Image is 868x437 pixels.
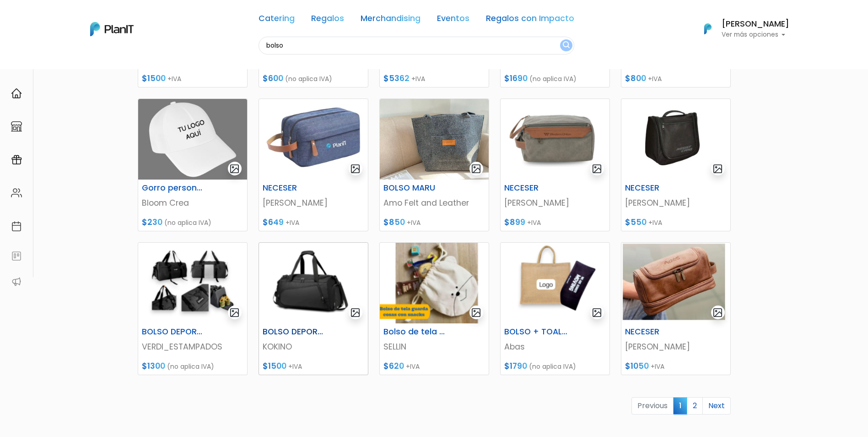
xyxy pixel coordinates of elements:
[136,327,211,337] h6: BOLSO DEPORTIVO
[625,197,727,209] p: [PERSON_NAME]
[383,73,410,84] span: $5362
[11,187,22,198] img: people-662611757002400ad9ed0e3c099ab2801c6687ba6c219adb57efc949bc21e19d.svg
[437,15,469,26] a: Eventos
[47,9,132,27] div: ¿Necesitás ayuda?
[527,218,541,227] span: +IVA
[263,361,286,371] span: $1500
[406,362,420,371] span: +IVA
[625,73,646,84] span: $800
[11,121,22,132] img: marketplace-4ceaa7011d94191e9ded77b95e3339b90024bf715f7c57f8cf31f2d8c509eaba.svg
[138,243,247,323] img: thumb_Captura_de_pantalla_2025-05-29_132914.png
[380,99,489,180] img: thumb_bolso_manu_3.png
[501,243,609,323] img: thumb_Captura_de_pantalla_2025-09-15_104901.png
[673,397,687,414] span: 1
[504,197,606,209] p: [PERSON_NAME]
[142,341,243,353] p: VERDI_ESTAMPADOS
[504,73,528,84] span: $1690
[229,164,240,174] img: gallery-light
[383,341,485,353] p: SELLIN
[167,74,181,83] span: +IVA
[136,183,211,193] h6: Gorro personalizado
[259,242,368,375] a: gallery-light BOLSO DEPORTIVO KOKINO $1500 +IVA
[380,243,489,323] img: thumb_Captura_de_pantalla_2025-07-30_112747.png
[286,218,299,227] span: +IVA
[285,74,332,83] span: (no aplica IVA)
[722,20,789,28] h6: [PERSON_NAME]
[625,217,647,228] span: $550
[504,361,527,371] span: $1790
[620,327,695,337] h6: NECESER
[687,397,703,415] a: 2
[164,218,211,227] span: (no aplica IVA)
[11,221,22,232] img: calendar-87d922413cdce8b2cf7b7f5f62616a5cf9e4887200fb71536465627b3292af00.svg
[499,183,574,193] h6: NECESER
[621,242,731,375] a: gallery-light NECESER [PERSON_NAME] $1050 +IVA
[500,242,610,375] a: gallery-light BOLSO + TOALLA Abas $1790 (no aplica IVA)
[379,242,489,375] a: gallery-light Bolso de tela guarda cosas con snacks SELLIN $620 +IVA
[142,217,162,228] span: $230
[378,327,453,337] h6: Bolso de tela guarda cosas con snacks
[259,98,368,231] a: gallery-light NECESER [PERSON_NAME] $649 +IVA
[698,19,718,39] img: PlanIt Logo
[138,98,248,231] a: gallery-light Gorro personalizado Bloom Crea $230 (no aplica IVA)
[692,17,789,41] button: PlanIt Logo [PERSON_NAME] Ver más opciones
[471,307,481,318] img: gallery-light
[138,99,247,180] img: thumb_WhatsApp_Image_2023-11-17_at_09.56.11__1_.jpeg
[11,276,22,287] img: partners-52edf745621dab592f3b2c58e3bca9d71375a7ef29c3b500c9f145b62cc070d4.svg
[11,154,22,165] img: campaigns-02234683943229c281be62815700db0a1741e53638e28bf9629b52c665b00959.svg
[712,164,723,174] img: gallery-light
[625,361,649,371] span: $1050
[138,242,248,375] a: gallery-light BOLSO DEPORTIVO VERDI_ESTAMPADOS $1300 (no aplica IVA)
[11,251,22,262] img: feedback-78b5a0c8f98aac82b08bfc38622c3050aee476f2c9584af64705fc4e61158814.svg
[592,164,602,174] img: gallery-light
[722,32,789,38] p: Ver más opciones
[259,99,368,180] img: thumb_7E073267-E896-458E-9A1D-442C73EB9A8A.jpeg
[142,361,165,371] span: $1300
[486,15,574,26] a: Regalos con Impacto
[499,327,574,337] h6: BOLSO + TOALLA
[259,243,368,323] img: thumb_Captura_de_pantalla_2025-05-29_133217.png
[142,73,166,84] span: $1500
[648,218,662,227] span: +IVA
[263,197,364,209] p: [PERSON_NAME]
[625,341,727,353] p: [PERSON_NAME]
[259,15,295,26] a: Catering
[383,361,404,371] span: $620
[500,98,610,231] a: gallery-light NECESER [PERSON_NAME] $899 +IVA
[407,218,421,227] span: +IVA
[311,15,344,26] a: Regalos
[350,164,361,174] img: gallery-light
[529,362,576,371] span: (no aplica IVA)
[379,98,489,231] a: gallery-light BOLSO MARU Amo Felt and Leather $850 +IVA
[702,397,731,415] a: Next
[712,307,723,318] img: gallery-light
[229,307,240,318] img: gallery-light
[263,217,284,228] span: $649
[529,74,577,83] span: (no aplica IVA)
[90,22,134,36] img: PlanIt Logo
[621,98,731,231] a: gallery-light NECESER [PERSON_NAME] $550 +IVA
[504,217,525,228] span: $899
[383,217,405,228] span: $850
[411,74,425,83] span: +IVA
[501,99,609,180] img: thumb_Dise%C3%B1o_sin_t%C3%ADtulo__36_.png
[361,15,421,26] a: Merchandising
[257,183,332,193] h6: NECESER
[621,243,730,323] img: thumb_9F60F0B4-19FF-4A62-88F9-0D346AAFC79D.jpeg
[648,74,662,83] span: +IVA
[167,362,214,371] span: (no aplica IVA)
[620,183,695,193] h6: NECESER
[378,183,453,193] h6: BOLSO MARU
[257,327,332,337] h6: BOLSO DEPORTIVO
[142,197,243,209] p: Bloom Crea
[259,37,574,55] input: Buscá regalos, desayunos, y más
[563,41,570,50] img: search_button-432b6d5273f82d61273b3651a40e1bd1b912527efae98b1b7a1b2c0702e16a8d.svg
[592,307,602,318] img: gallery-light
[263,341,364,353] p: KOKINO
[350,307,361,318] img: gallery-light
[471,164,481,174] img: gallery-light
[504,341,606,353] p: Abas
[288,362,302,371] span: +IVA
[383,197,485,209] p: Amo Felt and Leather
[263,73,283,84] span: $600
